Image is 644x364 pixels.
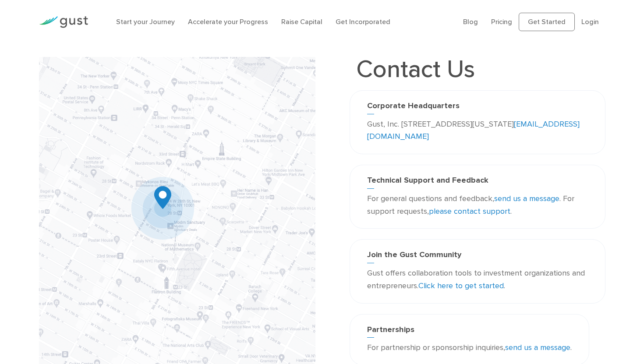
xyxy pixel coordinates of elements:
[350,57,481,81] h1: Contact Us
[581,18,599,26] a: Login
[418,281,504,290] a: Click here to get started
[367,118,588,144] p: Gust, Inc. [STREET_ADDRESS][US_STATE]
[519,13,575,31] a: Get Started
[116,18,175,26] a: Start your Journey
[281,18,322,26] a: Raise Capital
[463,18,478,26] a: Blog
[367,176,588,189] h3: Technical Support and Feedback
[367,325,572,338] h3: Partnerships
[188,18,268,26] a: Accelerate your Progress
[367,267,588,293] p: Gust offers collaboration tools to investment organizations and entrepreneurs. .
[429,207,510,216] a: please contact support
[367,250,588,263] h3: Join the Gust Community
[505,343,570,352] a: send us a message
[367,193,588,218] p: For general questions and feedback, . For support requests, .
[39,16,88,28] img: Gust Logo
[367,101,588,114] h3: Corporate Headquarters
[494,194,559,203] a: send us a message
[336,18,390,26] a: Get Incorporated
[367,342,572,354] p: For partnership or sponsorship inquiries, .
[491,18,512,26] a: Pricing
